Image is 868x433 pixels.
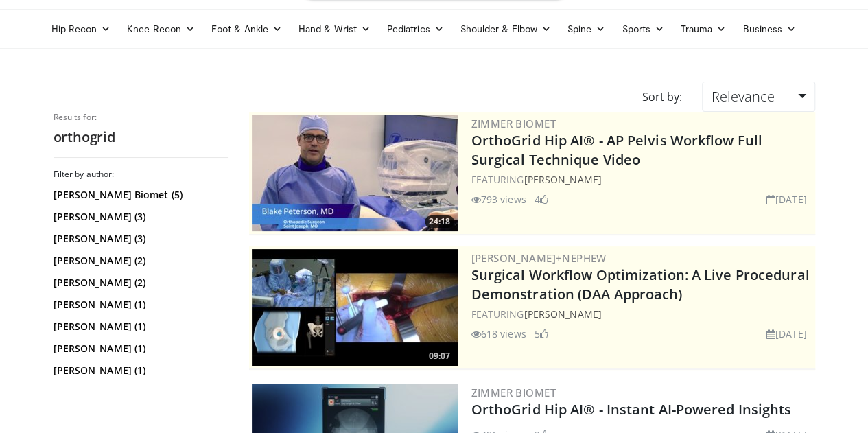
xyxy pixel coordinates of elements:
span: Relevance [711,87,774,106]
a: Business [734,15,804,43]
a: Sports [613,15,672,43]
a: Pediatrics [379,15,452,43]
a: Zimmer Biomet [471,117,556,130]
a: [PERSON_NAME]+Nephew [471,251,607,265]
a: Trauma [672,15,735,43]
div: Sort by: [631,82,692,112]
a: Hand & Wrist [290,15,379,43]
a: [PERSON_NAME] [524,173,601,186]
a: Surgical Workflow Optimization: A Live Procedural Demonstration (DAA Approach) [471,266,810,303]
img: c80c1d29-5d08-4b57-b833-2b3295cd5297.300x170_q85_crop-smart_upscale.jpg [252,115,458,231]
li: 4 [535,192,548,207]
div: FEATURING [471,172,812,187]
a: [PERSON_NAME] (1) [54,364,225,377]
img: bcfc90b5-8c69-4b20-afee-af4c0acaf118.300x170_q85_crop-smart_upscale.jpg [252,249,458,366]
li: 5 [535,327,548,341]
a: [PERSON_NAME] (3) [54,210,225,224]
li: 793 views [471,192,526,207]
a: Relevance [702,82,814,112]
a: Foot & Ankle [203,15,290,43]
a: OrthoGrid Hip AI® - AP Pelvis Workflow Full Surgical Technique Video [471,131,762,169]
a: Shoulder & Elbow [452,15,559,43]
a: Spine [559,15,613,43]
a: Knee Recon [119,15,203,43]
span: 09:07 [425,350,454,362]
span: 24:18 [425,215,454,228]
a: 24:18 [252,115,458,231]
a: 09:07 [252,249,458,366]
h2: orthogrid [54,128,228,146]
li: [DATE] [766,192,807,207]
a: [PERSON_NAME] (2) [54,254,225,268]
a: Zimmer Biomet [471,386,556,399]
a: [PERSON_NAME] (3) [54,232,225,246]
a: Hip Recon [43,15,119,43]
a: [PERSON_NAME] [524,307,601,320]
h3: Filter by author: [54,169,228,180]
a: [PERSON_NAME] (2) [54,276,225,290]
li: 618 views [471,327,526,341]
a: [PERSON_NAME] (1) [54,320,225,333]
a: [PERSON_NAME] Biomet (5) [54,188,225,202]
p: Results for: [54,112,228,123]
div: FEATURING [471,307,812,321]
a: OrthoGrid Hip AI® - Instant AI-Powered Insights [471,400,792,419]
a: [PERSON_NAME] (1) [54,342,225,355]
a: [PERSON_NAME] (1) [54,298,225,312]
li: [DATE] [766,327,807,341]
